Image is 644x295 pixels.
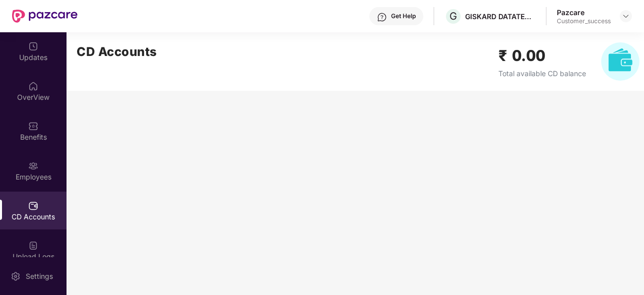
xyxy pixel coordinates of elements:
div: Customer_success [557,17,611,25]
img: New Pazcare Logo [12,10,78,23]
div: Get Help [391,12,416,20]
img: svg+xml;base64,PHN2ZyBpZD0iRW1wbG95ZWVzIiB4bWxucz0iaHR0cDovL3d3dy53My5vcmcvMjAwMC9zdmciIHdpZHRoPS... [28,161,38,171]
h2: CD Accounts [77,42,157,62]
h2: ₹ 0.00 [498,44,586,68]
img: svg+xml;base64,PHN2ZyBpZD0iQmVuZWZpdHMiIHhtbG5zPSJodHRwOi8vd3d3LnczLm9yZy8yMDAwL3N2ZyIgd2lkdGg9Ij... [28,121,38,131]
img: svg+xml;base64,PHN2ZyBpZD0iVXBsb2FkX0xvZ3MiIGRhdGEtbmFtZT0iVXBsb2FkIExvZ3MiIHhtbG5zPSJodHRwOi8vd3... [28,241,38,251]
div: GISKARD DATATECH PRIVATE LIMITED [465,12,536,21]
div: Pazcare [557,8,611,17]
img: svg+xml;base64,PHN2ZyBpZD0iSGVscC0zMngzMiIgeG1sbnM9Imh0dHA6Ly93d3cudzMub3JnLzIwMDAvc3ZnIiB3aWR0aD... [377,12,387,22]
img: svg+xml;base64,PHN2ZyBpZD0iU2V0dGluZy0yMHgyMCIgeG1sbnM9Imh0dHA6Ly93d3cudzMub3JnLzIwMDAvc3ZnIiB3aW... [11,271,21,281]
span: Total available CD balance [498,69,586,78]
img: svg+xml;base64,PHN2ZyBpZD0iVXBkYXRlZCIgeG1sbnM9Imh0dHA6Ly93d3cudzMub3JnLzIwMDAvc3ZnIiB3aWR0aD0iMj... [28,41,38,51]
img: svg+xml;base64,PHN2ZyBpZD0iRHJvcGRvd24tMzJ4MzIiIHhtbG5zPSJodHRwOi8vd3d3LnczLm9yZy8yMDAwL3N2ZyIgd2... [622,12,630,20]
div: Settings [23,271,56,281]
img: svg+xml;base64,PHN2ZyBpZD0iQ0RfQWNjb3VudHMiIGRhdGEtbmFtZT0iQ0QgQWNjb3VudHMiIHhtbG5zPSJodHRwOi8vd3... [28,201,38,211]
img: svg+xml;base64,PHN2ZyBpZD0iSG9tZSIgeG1sbnM9Imh0dHA6Ly93d3cudzMub3JnLzIwMDAvc3ZnIiB3aWR0aD0iMjAiIG... [28,81,38,91]
img: svg+xml;base64,PHN2ZyB4bWxucz0iaHR0cDovL3d3dy53My5vcmcvMjAwMC9zdmciIHhtbG5zOnhsaW5rPSJodHRwOi8vd3... [601,42,639,81]
span: G [449,10,457,22]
